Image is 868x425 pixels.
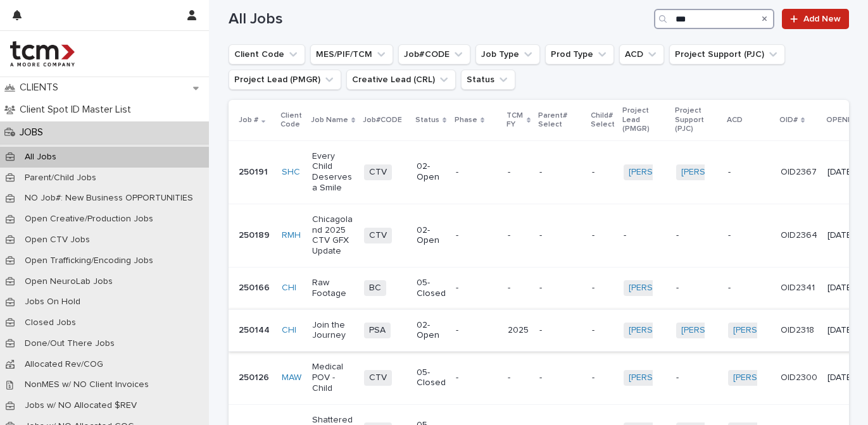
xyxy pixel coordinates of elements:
[728,230,771,241] p: -
[629,167,719,178] a: [PERSON_NAME]-TCM
[310,44,393,65] button: MES/PIF/TCM
[239,283,272,293] p: 250166
[733,373,824,383] a: [PERSON_NAME]-TCM
[508,373,529,383] p: -
[592,167,613,178] p: -
[363,113,402,127] p: Job#CODE
[827,373,864,383] p: [DATE]
[15,317,86,328] p: Closed Jobs
[456,230,498,241] p: -
[508,325,529,336] p: 2025
[539,283,582,293] p: -
[15,82,68,94] p: CLIENTS
[239,167,272,178] p: 250191
[15,276,123,287] p: Open NeuroLab Jobs
[591,109,615,132] p: Child# Select
[15,400,147,411] p: Jobs w/ NO Allocated $REV
[803,15,841,23] span: Add New
[676,283,719,293] p: -
[456,167,498,178] p: -
[629,373,719,383] a: [PERSON_NAME]-TCM
[417,161,446,183] p: 02-Open
[282,283,296,293] a: CHI
[229,10,650,28] h1: All Jobs
[619,44,664,65] button: ACD
[539,230,582,241] p: -
[15,359,113,370] p: Allocated Rev/COG
[15,173,106,183] p: Parent/Child Jobs
[669,44,785,65] button: Project Support (PJC)
[364,228,392,243] span: CTV
[15,338,125,349] p: Done/Out There Jobs
[826,113,858,127] p: OPENED
[239,325,272,336] p: 250144
[239,373,272,383] p: 250126
[312,320,355,342] p: Join the Journey
[15,152,66,163] p: All Jobs
[781,167,817,178] p: OID2367
[675,104,720,136] p: Project Support (PJC)
[827,167,864,178] p: [DATE]
[312,151,355,194] p: Every Child Deserves a Smile
[592,373,613,383] p: -
[622,104,667,136] p: Project Lead (PMGR)
[727,113,743,127] p: ACD
[15,193,203,204] p: NO Job#: New Business OPPORTUNITIES
[15,379,159,390] p: NonMES w/ NO Client Invoices
[455,113,477,127] p: Phase
[280,109,303,132] p: Client Code
[15,235,100,245] p: Open CTV Jobs
[239,113,258,127] p: Job #
[15,104,141,116] p: Client Spot ID Master List
[592,283,613,293] p: -
[538,109,583,132] p: Parent# Select
[456,283,498,293] p: -
[508,167,529,178] p: -
[417,278,446,299] p: 05-Closed
[676,373,719,383] p: -
[592,325,613,336] p: -
[781,373,817,383] p: OID2300
[282,373,301,383] a: MAW
[15,126,53,139] p: JOBS
[539,325,582,336] p: -
[229,44,305,65] button: Client Code
[781,230,817,241] p: OID2364
[311,113,348,127] p: Job Name
[15,256,163,266] p: Open Trafficking/Encoding Jobs
[539,373,582,383] p: -
[312,362,355,393] p: Medical POV - Child
[229,70,341,90] button: Project Lead (PMGR)
[676,230,719,241] p: -
[312,214,355,257] p: Chicagoland 2025 CTV GFX Update
[827,230,864,241] p: [DATE]
[282,325,296,336] a: CHI
[417,320,446,342] p: 02-Open
[629,283,719,293] a: [PERSON_NAME]-TCM
[364,280,386,296] span: BC
[779,113,798,127] p: OID#
[728,283,771,293] p: -
[282,167,300,178] a: SHC
[681,325,772,336] a: [PERSON_NAME]-TCM
[475,44,540,65] button: Job Type
[364,164,392,180] span: CTV
[417,367,446,389] p: 05-Closed
[592,230,613,241] p: -
[629,325,719,336] a: [PERSON_NAME]-TCM
[415,113,439,127] p: Status
[15,214,163,225] p: Open Creative/Production Jobs
[364,370,392,386] span: CTV
[364,323,391,338] span: PSA
[10,41,75,66] img: 4hMmSqQkux38exxPVZHQ
[508,230,529,241] p: -
[781,283,817,293] p: OID2341
[782,9,848,29] a: Add New
[456,325,498,336] p: -
[728,167,771,178] p: -
[681,167,772,178] a: [PERSON_NAME]-TCM
[654,9,774,29] input: Search
[624,230,666,241] p: -
[312,278,355,299] p: Raw Footage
